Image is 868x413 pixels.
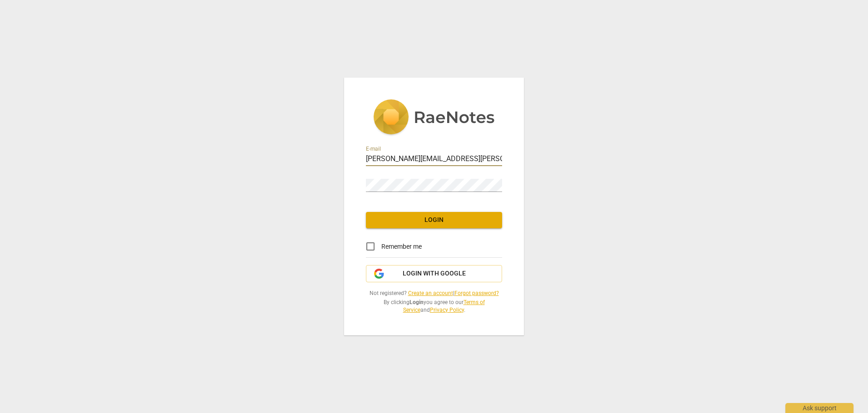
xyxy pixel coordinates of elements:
span: Login [373,216,495,225]
div: Ask support [785,403,853,413]
img: 5ac2273c67554f335776073100b6d88f.svg [373,99,495,137]
span: Not registered? | [366,290,502,297]
label: E-mail [366,147,381,152]
a: Forgot password? [454,290,499,296]
span: Remember me [381,242,422,251]
a: Privacy Policy [430,307,464,313]
button: Login with Google [366,265,502,282]
span: Login with Google [403,269,466,278]
button: Login [366,212,502,228]
b: Login [409,299,424,305]
span: By clicking you agree to our and . [366,299,502,314]
a: Terms of Service [403,299,485,313]
a: Create an account [408,290,453,296]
